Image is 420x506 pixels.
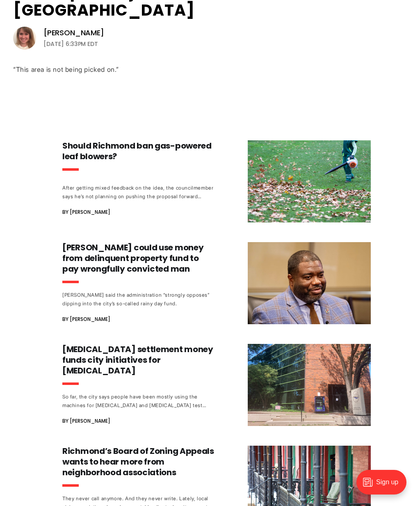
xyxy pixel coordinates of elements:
[248,242,371,324] img: Richmond could use money from delinquent property fund to pay wrongfully convicted man
[43,28,104,38] a: [PERSON_NAME]
[248,344,371,426] img: Opioid settlement money funds city initiatives for harm reduction
[62,291,215,308] div: [PERSON_NAME] said the administration “strongly opposes” dipping into the city’s so-called rainy ...
[62,344,371,426] a: [MEDICAL_DATA] settlement money funds city initiatives for [MEDICAL_DATA] So far, the city says p...
[62,140,371,222] a: Should Richmond ban gas-powered leaf blowers? After getting mixed feedback on the idea, the counc...
[62,446,215,478] h3: Richmond’s Board of Zoning Appeals wants to hear more from neighborhood associations
[62,242,371,324] a: [PERSON_NAME] could use money from delinquent property fund to pay wrongfully convicted man [PERS...
[248,140,371,222] img: Should Richmond ban gas-powered leaf blowers?
[13,65,407,74] div: “This area is not being picked on.”
[62,314,110,324] span: By [PERSON_NAME]
[62,392,215,410] div: So far, the city says people have been mostly using the machines for [MEDICAL_DATA] and [MEDICAL_...
[349,466,420,506] iframe: portal-trigger
[62,416,110,426] span: By [PERSON_NAME]
[62,242,215,274] h3: [PERSON_NAME] could use money from delinquent property fund to pay wrongfully convicted man
[62,140,215,162] h3: Should Richmond ban gas-powered leaf blowers?
[62,207,110,217] span: By [PERSON_NAME]
[62,344,215,376] h3: [MEDICAL_DATA] settlement money funds city initiatives for [MEDICAL_DATA]
[62,183,215,201] div: After getting mixed feedback on the idea, the councilmember says he’s not planning on pushing the...
[43,39,98,49] time: [DATE] 6:33PM EDT
[13,27,36,50] img: Sarah Vogelsong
